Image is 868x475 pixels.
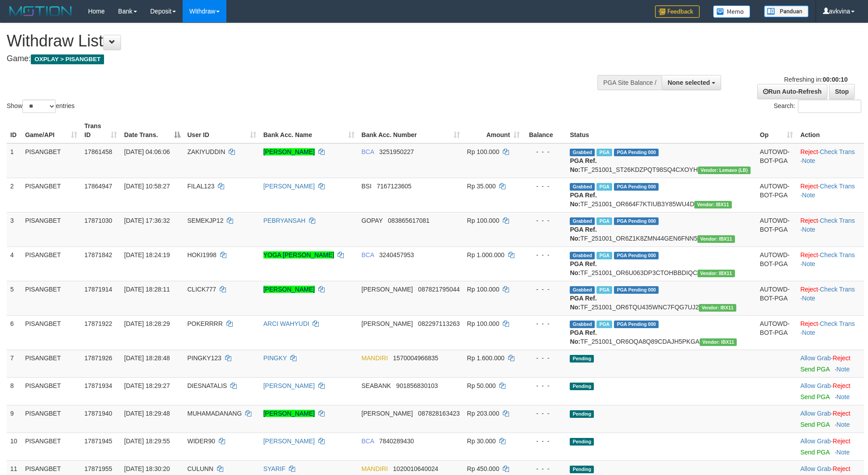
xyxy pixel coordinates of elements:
[188,437,215,445] span: WIDER90
[7,315,21,350] td: 6
[362,320,413,327] span: [PERSON_NAME]
[597,217,612,225] span: Marked by avkrizkynain
[614,321,659,328] span: PGA Pending
[467,217,499,224] span: Rp 100.000
[797,246,864,281] td: · ·
[418,286,459,293] span: Copy 087821795044 to clipboard
[820,251,855,258] a: Check Trans
[263,437,315,445] a: [PERSON_NAME]
[124,465,170,472] span: [DATE] 18:30:20
[467,148,499,155] span: Rp 100.000
[393,354,438,362] span: Copy 1570004966835 to clipboard
[467,286,499,293] span: Rp 100.000
[362,148,374,155] span: BCA
[699,304,736,312] span: Vendor URL: https://order6.1velocity.biz
[81,118,121,143] th: Trans ID: activate to sort column ascending
[527,147,563,156] div: - - -
[614,217,659,225] span: PGA Pending
[800,354,832,362] span: ·
[362,465,388,472] span: MANDIRI
[467,410,499,417] span: Rp 203.000
[784,76,847,83] span: Refreshing in:
[833,410,851,417] a: Reject
[797,281,864,315] td: · ·
[396,382,438,389] span: Copy 901856830103 to clipboard
[527,216,563,225] div: - - -
[697,270,735,277] span: Vendor URL: https://order6.1velocity.biz
[188,354,221,362] span: PINGKY123
[463,118,523,143] th: Amount: activate to sort column ascending
[358,118,463,143] th: Bank Acc. Number: activate to sort column ascending
[566,178,756,212] td: TF_251001_OR664F7KTIUB3Y85WU4D
[570,329,597,345] b: PGA Ref. No:
[713,5,751,18] img: Button%20Memo.svg
[797,178,864,212] td: · ·
[263,286,315,293] a: [PERSON_NAME]
[84,251,112,258] span: 17871842
[362,354,388,362] span: MANDIRI
[570,295,597,311] b: PGA Ref. No:
[570,192,597,208] b: PGA Ref. No:
[362,251,374,258] span: BCA
[84,217,112,224] span: 17871030
[800,217,818,224] a: Reject
[833,382,851,389] a: Reject
[84,286,112,293] span: 17871914
[566,281,756,315] td: TF_251001_OR6TQU435WNC7FQG7UJ2
[7,54,570,63] h4: Game:
[655,5,700,18] img: Feedback.jpg
[829,84,855,99] a: Stop
[822,76,847,83] strong: 00:00:10
[527,437,563,446] div: - - -
[21,281,81,315] td: PISANGBET
[756,143,797,178] td: AUTOWD-BOT-PGA
[467,251,505,258] span: Rp 1.000.000
[570,226,597,242] b: PGA Ref. No:
[362,217,383,224] span: GOPAY
[570,157,597,173] b: PGA Ref. No:
[124,148,170,155] span: [DATE] 04:06:06
[22,100,56,113] select: Showentries
[800,437,830,445] a: Allow Grab
[756,118,797,143] th: Op: activate to sort column ascending
[527,409,563,418] div: - - -
[188,148,225,155] span: ZAKIYUDDIN
[797,433,864,460] td: ·
[21,178,81,212] td: PISANGBET
[527,464,563,473] div: - - -
[800,251,818,258] a: Reject
[124,183,170,190] span: [DATE] 10:58:27
[527,182,563,191] div: - - -
[124,320,170,327] span: [DATE] 18:28:29
[21,377,81,405] td: PISANGBET
[797,143,864,178] td: · ·
[527,381,563,390] div: - - -
[800,410,830,417] a: Allow Grab
[84,382,112,389] span: 17871934
[570,252,595,259] span: Grabbed
[263,465,286,472] a: SYARIF
[756,246,797,281] td: AUTOWD-BOT-PGA
[124,217,170,224] span: [DATE] 17:36:32
[124,354,170,362] span: [DATE] 18:28:48
[527,285,563,294] div: - - -
[566,143,756,178] td: TF_251001_ST26KDZPQT98SQ4CXOYH
[188,286,217,293] span: CLICK777
[362,183,372,190] span: BSI
[836,421,850,428] a: Note
[570,410,594,418] span: Pending
[7,143,21,178] td: 1
[570,355,594,362] span: Pending
[800,437,832,445] span: ·
[597,75,662,90] div: PGA Site Balance /
[756,178,797,212] td: AUTOWD-BOT-PGA
[820,217,855,224] a: Check Trans
[614,149,659,156] span: PGA Pending
[800,286,818,293] a: Reject
[379,251,414,258] span: Copy 3240457953 to clipboard
[802,226,815,233] a: Note
[362,410,413,417] span: [PERSON_NAME]
[570,321,595,328] span: Grabbed
[7,405,21,433] td: 9
[802,157,815,164] a: Note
